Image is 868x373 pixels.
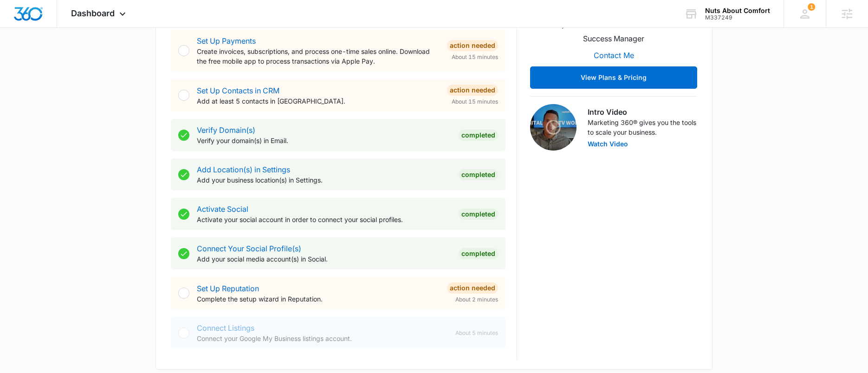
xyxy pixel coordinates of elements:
span: About 15 minutes [452,53,498,61]
div: notifications count [808,3,815,11]
button: Contact Me [584,44,643,66]
p: Marketing 360® gives you the tools to scale your business. [588,118,697,137]
div: account name [705,7,770,14]
p: Add at least 5 contacts in [GEOGRAPHIC_DATA]. [197,96,440,106]
div: Domain: [DOMAIN_NAME] [24,24,102,32]
p: Activate your social account in order to connect your social profiles. [197,215,451,224]
a: Add Location(s) in Settings [197,165,290,174]
a: Activate Social [197,204,248,214]
p: Complete the setup wizard in Reputation. [197,294,440,304]
button: View Plans & Pricing [530,66,697,89]
p: Connect your Google My Business listings account. [197,334,448,343]
img: logo_orange.svg [15,15,22,22]
span: Dashboard [71,8,115,18]
p: Add your social media account(s) in Social. [197,254,451,264]
span: About 2 minutes [455,295,498,304]
span: 1 [808,3,815,11]
button: Watch Video [588,141,628,147]
div: account id [705,14,770,21]
div: Action Needed [447,40,498,51]
a: Set Up Payments [197,36,256,46]
p: Success Manager [583,33,644,44]
img: website_grey.svg [15,24,22,32]
div: Completed [459,169,498,180]
span: About 15 minutes [452,98,498,106]
div: Keywords by Traffic [103,55,156,61]
span: About 5 minutes [455,329,498,337]
div: Action Needed [447,282,498,294]
p: Verify your domain(s) in Email. [197,136,451,145]
a: Connect Your Social Profile(s) [197,244,301,253]
p: Create invoices, subscriptions, and process one-time sales online. Download the free mobile app t... [197,46,440,66]
p: Add your business location(s) in Settings. [197,175,451,185]
a: Verify Domain(s) [197,125,255,135]
a: Set Up Reputation [197,284,259,293]
div: Completed [459,248,498,259]
h3: Intro Video [588,106,697,118]
div: v 4.0.25 [26,15,45,22]
div: Action Needed [447,85,498,96]
div: Domain Overview [35,55,83,61]
a: Set Up Contacts in CRM [197,86,279,95]
img: tab_keywords_by_traffic_grey.svg [92,54,100,61]
img: Intro Video [530,104,577,151]
div: Completed [459,130,498,141]
img: tab_domain_overview_orange.svg [25,54,32,61]
div: Completed [459,209,498,220]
